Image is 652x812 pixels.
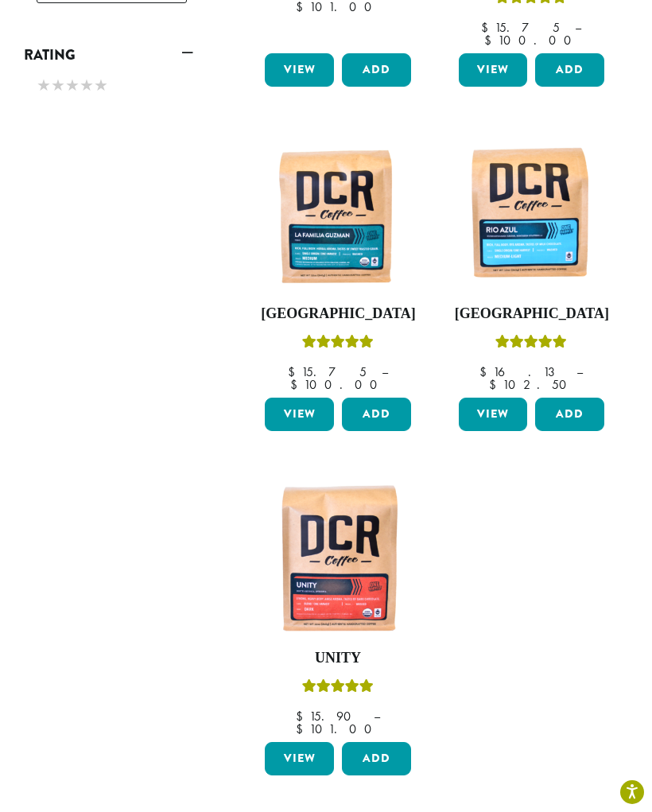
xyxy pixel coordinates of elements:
span: – [575,19,581,36]
span: $ [296,721,309,737]
bdi: 101.00 [296,721,379,737]
button: Add [535,398,604,431]
a: [GEOGRAPHIC_DATA]Rated 5.00 out of 5 [455,139,608,391]
span: $ [489,376,503,393]
div: Rated 5.00 out of 5 [495,332,567,356]
span: – [576,363,583,380]
span: – [374,708,380,725]
bdi: 15.75 [481,19,560,36]
span: $ [484,32,498,49]
span: $ [288,363,301,380]
h4: Unity [261,650,414,667]
a: Rating [24,41,193,68]
div: Rated 5.00 out of 5 [302,677,374,701]
img: DCR-Rio-Azul-Coffee-Bag-300x300.png [455,139,608,293]
span: ★ [65,74,80,97]
bdi: 100.00 [484,32,579,49]
a: UnityRated 5.00 out of 5 [261,484,414,736]
a: View [459,53,528,87]
img: DCR-La-Familia-Guzman-Coffee-Bag-300x300.png [261,139,414,293]
bdi: 102.50 [489,376,574,393]
div: Rating [24,68,193,105]
span: $ [296,708,309,725]
button: Add [342,53,411,87]
span: – [382,363,388,380]
bdi: 16.13 [479,363,561,380]
bdi: 15.90 [296,708,359,725]
bdi: 15.75 [288,363,367,380]
button: Add [535,53,604,87]
span: ★ [37,74,51,97]
a: [GEOGRAPHIC_DATA]Rated 4.83 out of 5 [261,139,414,391]
h4: [GEOGRAPHIC_DATA] [455,305,608,323]
span: $ [479,363,493,380]
span: ★ [51,74,65,97]
span: ★ [94,74,108,97]
span: ★ [80,74,94,97]
a: View [265,742,334,775]
span: $ [290,376,304,393]
h4: [GEOGRAPHIC_DATA] [261,305,414,323]
div: Rated 4.83 out of 5 [302,332,374,356]
a: View [265,53,334,87]
img: DCR-Unity-Coffee-Bag-300x300.png [261,484,414,637]
a: View [265,398,334,431]
button: Add [342,398,411,431]
a: View [459,398,528,431]
span: $ [481,19,495,36]
bdi: 100.00 [290,376,385,393]
button: Add [342,742,411,775]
